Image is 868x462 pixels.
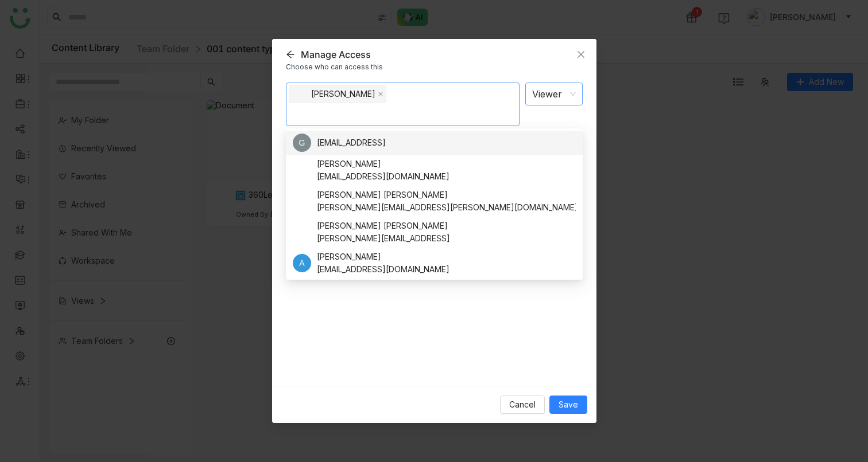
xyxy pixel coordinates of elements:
[311,85,375,103] div: [PERSON_NAME]
[286,248,583,279] nz-option-item: arif
[294,88,305,100] img: 684a9845de261c4b36a3b50d
[549,396,587,414] button: Save
[293,161,311,179] img: 684fd8469a55a50394c15cc7
[301,48,371,61] div: Manage Access
[293,134,311,152] div: G
[286,186,583,217] nz-option-item: Anil Reddy Kesireddy
[317,136,386,149] div: [EMAIL_ADDRESS]
[317,250,449,263] div: [PERSON_NAME]
[317,201,578,214] div: [PERSON_NAME][EMAIL_ADDRESS][PERSON_NAME][DOMAIN_NAME]
[317,232,450,245] div: [PERSON_NAME][EMAIL_ADDRESS]
[532,83,576,105] nz-select-item: Viewer
[559,398,578,411] span: Save
[286,131,583,155] nz-option-item: gayatrir@gtmbuddy.ai
[565,39,596,70] button: Close
[509,398,536,411] span: Cancel
[317,189,578,201] div: [PERSON_NAME] [PERSON_NAME]
[317,263,449,276] div: [EMAIL_ADDRESS][DOMAIN_NAME]
[293,192,311,210] img: 68e8b4ff56568033e849b307
[293,254,311,272] div: A
[317,170,449,183] div: [EMAIL_ADDRESS][DOMAIN_NAME]
[317,158,449,170] div: [PERSON_NAME]
[289,85,386,103] nz-select-item: Azhar Uddin
[317,220,450,232] div: [PERSON_NAME] [PERSON_NAME]
[293,223,311,241] img: 684a9b57de261c4b36a3d29f
[500,396,545,414] button: Cancel
[286,155,583,186] nz-option-item: aavi aavi
[286,61,583,73] div: Choose who can access this
[286,217,583,248] nz-option-item: Anil Reddy Kesireddy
